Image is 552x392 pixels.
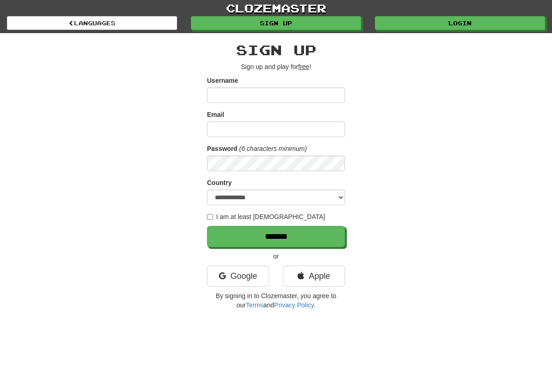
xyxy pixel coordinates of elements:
p: Sign up and play for ! [207,62,345,71]
a: Google [207,265,269,287]
label: Username [207,76,238,85]
a: Terms [246,301,263,309]
input: I am at least [DEMOGRAPHIC_DATA] [207,214,213,220]
a: Privacy Policy [274,301,314,309]
a: Sign up [191,16,361,30]
a: Login [375,16,545,30]
p: By signing in to Clozemaster, you agree to our and . [207,291,345,310]
a: Languages [7,16,177,30]
label: Password [207,144,237,153]
h2: Sign up [207,42,345,58]
a: Apple [283,265,345,287]
p: or [207,252,345,261]
label: I am at least [DEMOGRAPHIC_DATA] [207,212,325,221]
u: free [298,63,309,70]
label: Country [207,178,232,187]
em: (6 characters minimum) [239,145,307,152]
label: Email [207,110,224,119]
